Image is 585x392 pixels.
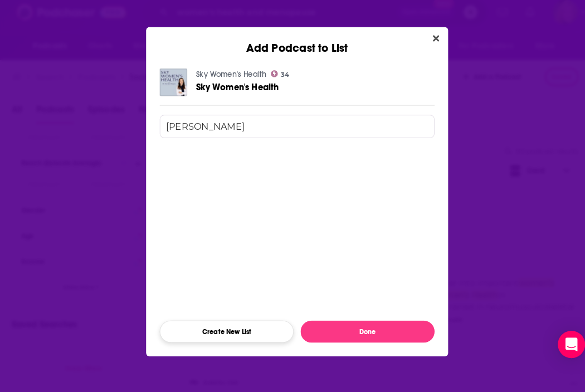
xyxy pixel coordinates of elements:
[547,332,574,359] div: Open Intercom Messenger
[158,121,427,344] div: Add Podcast To List
[267,77,285,84] a: 34
[158,76,185,102] img: Sky Women's Health
[158,121,427,144] input: Search lists
[145,35,440,62] div: Add Podcast to List
[194,76,262,86] a: Sky Women's Health
[296,322,427,344] button: Done
[194,89,275,99] a: Sky Women's Health
[277,79,285,84] span: 34
[194,89,275,99] span: Sky Women's Health
[158,322,289,344] button: Create New List
[421,40,436,53] button: Close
